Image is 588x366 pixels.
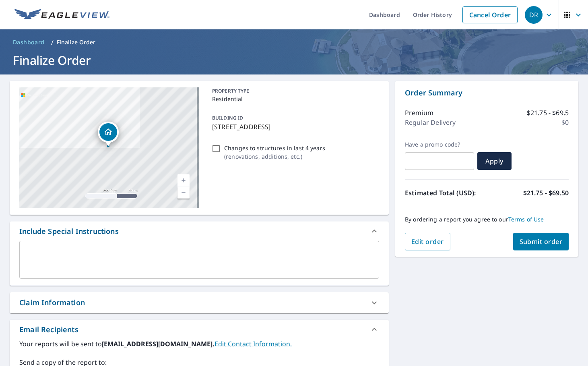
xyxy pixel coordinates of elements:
div: Include Special Instructions [19,226,119,237]
label: Have a promo code? [405,141,474,148]
div: Claim Information [19,297,85,308]
a: Dashboard [10,36,48,49]
span: Edit order [411,237,444,246]
p: ( renovations, additions, etc. ) [224,152,325,161]
p: $21.75 - $69.50 [523,188,569,198]
p: By ordering a report you agree to our [405,216,569,223]
div: Email Recipients [10,320,389,339]
p: Premium [405,108,433,118]
nav: breadcrumb [10,36,578,49]
p: BUILDING ID [212,114,243,121]
div: DR [525,6,543,24]
p: $21.75 - $69.5 [527,108,569,118]
p: Order Summary [405,87,569,98]
span: Apply [484,157,505,165]
span: Dashboard [13,38,45,46]
li: / [51,37,54,47]
div: Claim Information [10,292,389,313]
div: Dropped pin, building 1, Residential property, 643 Westwood Rd Southport, NC 28461 [98,122,119,147]
a: Current Level 17, Zoom Out [177,186,190,199]
b: [EMAIL_ADDRESS][DOMAIN_NAME]. [102,339,215,348]
button: Submit order [513,233,569,250]
a: Terms of Use [508,215,544,223]
p: Residential [212,95,376,103]
label: Your reports will be sent to [19,339,379,349]
a: Cancel Order [462,6,518,23]
button: Edit order [405,233,450,250]
a: Current Level 17, Zoom In [177,174,190,186]
div: Include Special Instructions [10,221,389,241]
span: Submit order [520,237,563,246]
p: [STREET_ADDRESS] [212,122,376,132]
button: Apply [477,152,512,170]
a: EditContactInfo [215,339,292,348]
h1: Finalize Order [10,52,578,68]
p: Finalize Order [57,38,96,46]
p: Changes to structures in last 4 years [224,144,325,152]
p: PROPERTY TYPE [212,87,376,95]
p: Regular Delivery [405,118,456,127]
p: $0 [561,118,569,127]
img: EV Logo [14,9,109,21]
p: Estimated Total (USD): [405,188,487,198]
div: Email Recipients [19,324,78,335]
